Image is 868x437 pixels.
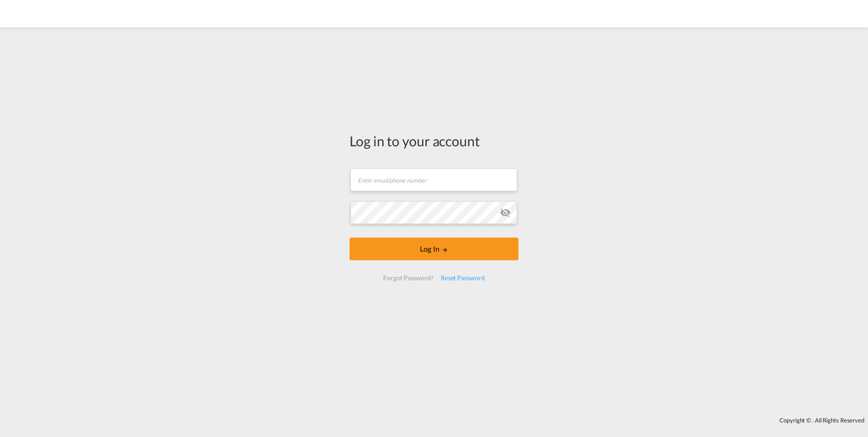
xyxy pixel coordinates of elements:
div: Forgot Password? [380,270,437,286]
md-icon: icon-eye-off [500,207,511,218]
div: Reset Password [437,270,488,286]
input: Enter email/phone number [350,169,517,191]
div: Log in to your account [350,131,518,150]
button: LOGIN [350,238,518,260]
